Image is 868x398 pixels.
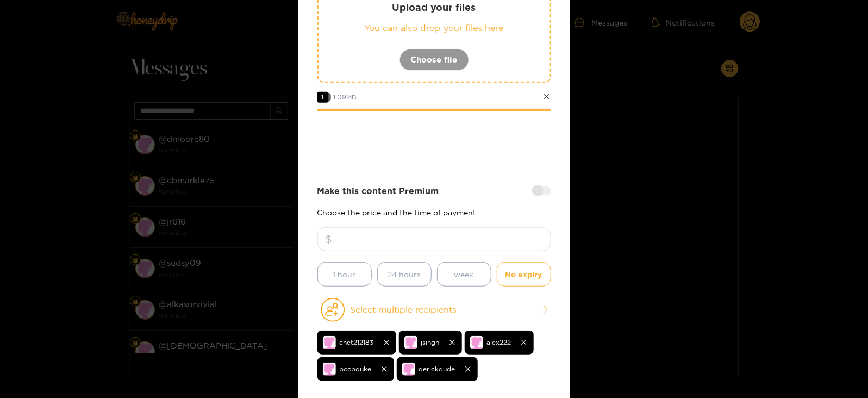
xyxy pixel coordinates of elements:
span: 1 hour [333,268,356,281]
img: no-avatar.png [323,336,336,349]
button: 24 hours [377,262,432,287]
p: Upload your files [340,1,528,14]
button: No expiry [497,262,551,287]
span: week [454,268,474,281]
strong: Make this content Premium [317,185,439,197]
img: no-avatar.png [402,363,415,376]
span: 1 [317,92,328,103]
span: No expiry [505,268,542,281]
span: pccpduke [340,363,372,375]
span: chet212183 [340,336,374,349]
span: 1.09 MB [334,94,357,101]
span: 24 hours [388,268,421,281]
p: Choose the price and the time of payment [317,208,551,216]
img: no-avatar.png [404,336,417,349]
button: Select multiple recipients [317,297,551,322]
p: You can also drop your files here [340,22,528,34]
span: alex222 [487,336,511,349]
img: no-avatar.png [470,336,483,349]
button: 1 hour [317,262,372,287]
button: week [437,262,491,287]
span: jsingh [421,336,440,349]
button: Choose file [399,49,469,71]
span: derickdude [419,363,455,375]
img: no-avatar.png [323,363,336,376]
